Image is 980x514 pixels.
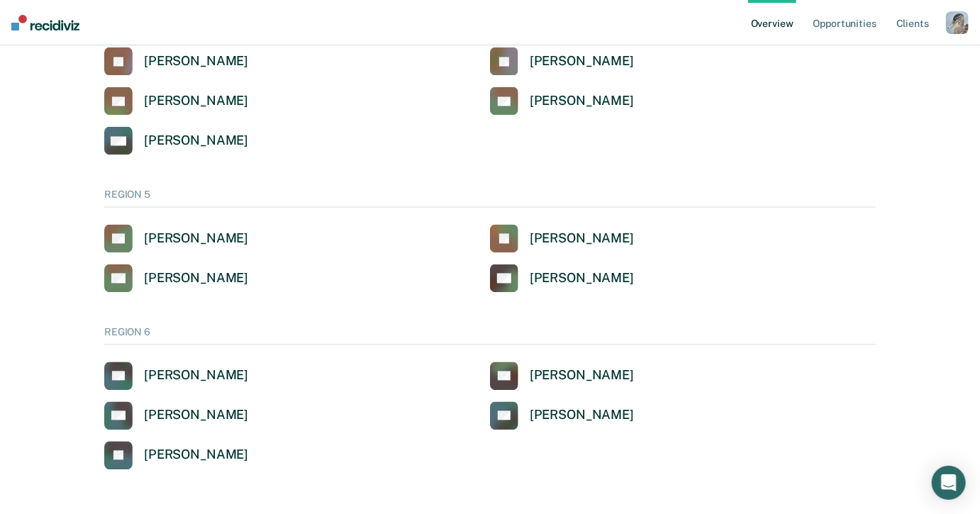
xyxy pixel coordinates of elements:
a: [PERSON_NAME] [490,87,634,116]
div: [PERSON_NAME] [530,94,634,110]
div: [PERSON_NAME] [144,408,248,424]
div: [PERSON_NAME] [144,231,248,247]
a: [PERSON_NAME] [104,264,248,293]
div: REGION 5 [104,189,876,208]
a: [PERSON_NAME] [490,225,634,253]
div: [PERSON_NAME] [144,368,248,384]
div: Open Intercom Messenger [932,466,966,500]
div: [PERSON_NAME] [530,54,634,70]
a: [PERSON_NAME] [490,362,634,391]
div: [PERSON_NAME] [144,271,248,287]
div: [PERSON_NAME] [530,408,634,424]
div: [PERSON_NAME] [144,133,248,150]
div: [PERSON_NAME] [530,271,634,287]
a: [PERSON_NAME] [104,225,248,253]
a: [PERSON_NAME] [104,87,248,116]
div: [PERSON_NAME] [530,231,634,247]
a: [PERSON_NAME] [104,402,248,430]
a: [PERSON_NAME] [490,402,634,430]
a: [PERSON_NAME] [104,442,248,470]
a: [PERSON_NAME] [104,362,248,391]
div: [PERSON_NAME] [144,54,248,70]
img: Recidiviz [11,15,79,30]
a: [PERSON_NAME] [104,127,248,155]
a: [PERSON_NAME] [490,48,634,76]
div: [PERSON_NAME] [530,368,634,384]
div: [PERSON_NAME] [144,94,248,110]
div: [PERSON_NAME] [144,447,248,464]
div: REGION 6 [104,327,876,345]
a: [PERSON_NAME] [490,264,634,293]
a: [PERSON_NAME] [104,48,248,76]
